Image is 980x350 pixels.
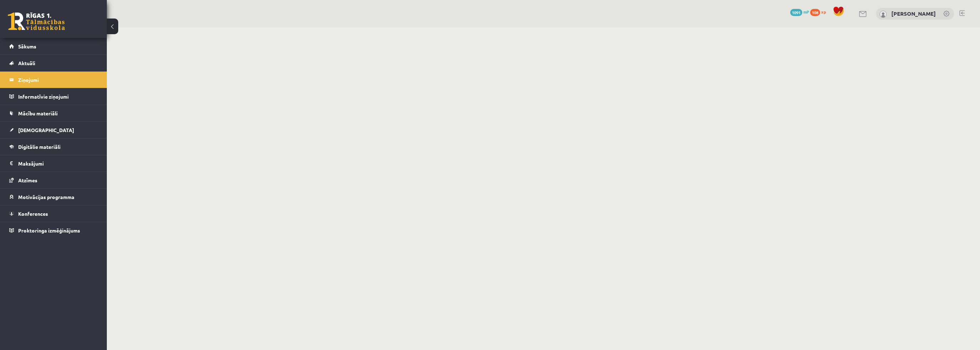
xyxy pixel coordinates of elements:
span: Konferences [18,210,48,217]
legend: Informatīvie ziņojumi [18,88,98,105]
span: Atzīmes [18,177,37,183]
a: Konferences [9,205,98,222]
a: Aktuāli [9,55,98,71]
a: Sākums [9,38,98,54]
span: Aktuāli [18,60,35,66]
a: Informatīvie ziņojumi [9,88,98,105]
span: Mācību materiāli [18,110,58,116]
span: Sākums [18,43,36,49]
a: 1091 mP [790,9,809,15]
a: Rīgas 1. Tālmācības vidusskola [8,12,65,30]
span: xp [821,9,826,15]
a: [PERSON_NAME] [891,10,936,17]
a: Atzīmes [9,172,98,188]
a: Mācību materiāli [9,105,98,121]
img: Jānis Tāre [880,11,887,18]
span: Proktoringa izmēģinājums [18,227,80,234]
a: Ziņojumi [9,72,98,88]
legend: Ziņojumi [18,72,98,88]
span: [DEMOGRAPHIC_DATA] [18,127,74,133]
a: Digitālie materiāli [9,139,98,155]
legend: Maksājumi [18,155,98,172]
span: 108 [810,9,820,16]
a: [DEMOGRAPHIC_DATA] [9,122,98,138]
a: Maksājumi [9,155,98,172]
a: Proktoringa izmēģinājums [9,222,98,239]
span: Digitālie materiāli [18,143,61,150]
span: mP [803,9,809,15]
a: 108 xp [810,9,829,15]
a: Motivācijas programma [9,189,98,205]
span: Motivācijas programma [18,194,74,200]
span: 1091 [790,9,802,16]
